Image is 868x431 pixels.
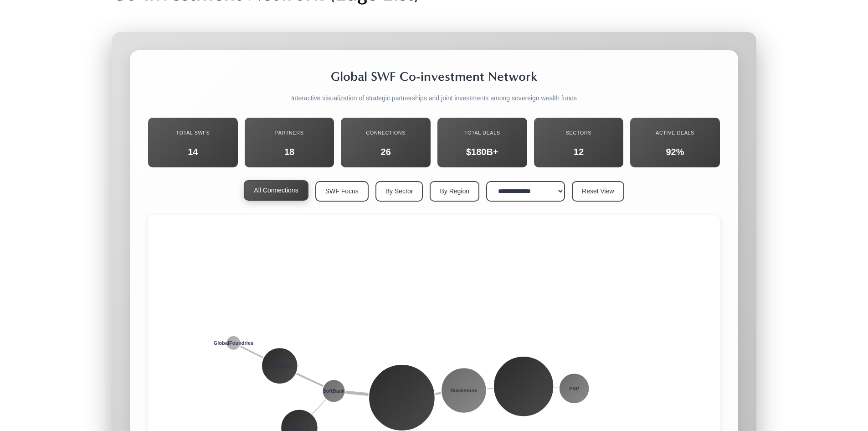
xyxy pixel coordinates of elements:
[430,181,479,202] button: By Region
[375,181,423,202] button: By Sector
[444,144,520,161] div: $180B+
[541,144,617,161] div: 12
[315,181,369,202] button: SWF Focus
[572,181,624,202] button: Reset View
[252,144,328,161] div: 18
[637,125,713,141] div: Active Deals
[444,125,520,141] div: Total Deals
[348,125,424,141] div: Connections
[148,68,720,85] h2: Global SWF Co-investment Network
[541,125,617,141] div: Sectors
[148,93,720,104] p: Interactive visualization of strategic partnerships and joint investments among sovereign wealth ...
[637,144,713,161] div: 92%
[244,180,308,201] button: All Connections
[155,125,231,141] div: Total SWFs
[348,144,424,161] div: 26
[252,125,328,141] div: Partners
[155,144,231,161] div: 14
